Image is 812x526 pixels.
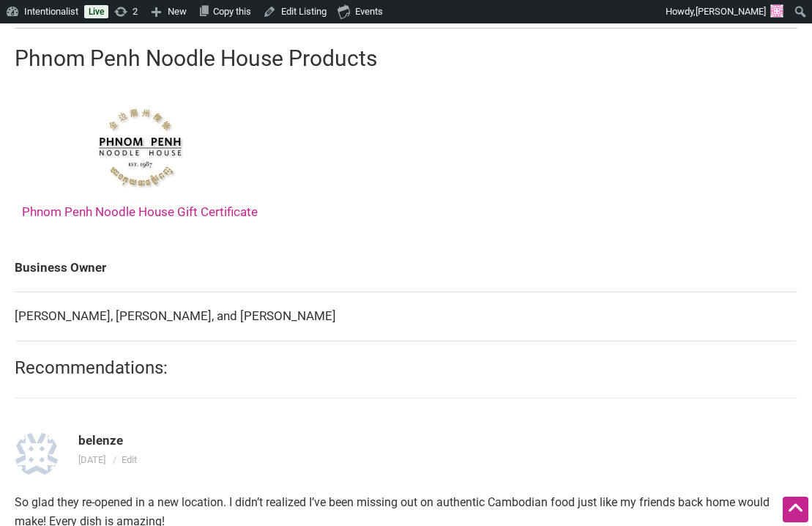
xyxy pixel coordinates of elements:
[15,244,797,292] td: Business Owner
[783,497,808,522] div: Scroll Back to Top
[22,93,258,219] a: Phnom Penh Noodle House Gift Certificate
[696,6,766,17] span: [PERSON_NAME]
[78,454,105,465] time: May 4, 2021 @ 2:52 pm
[78,433,123,448] b: belenze
[122,454,137,465] a: Edit
[78,454,108,465] a: [DATE]
[15,292,797,341] td: [PERSON_NAME], [PERSON_NAME], and [PERSON_NAME]
[84,5,108,18] a: Live
[15,356,797,381] h2: Recommendations:
[15,43,797,74] h2: Phnom Penh Noodle House Products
